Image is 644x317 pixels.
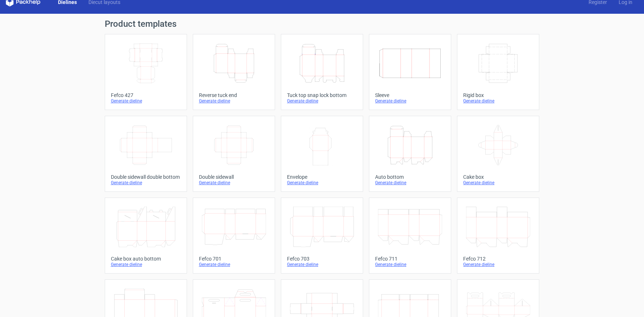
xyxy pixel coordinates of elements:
[105,20,540,28] h1: Product templates
[369,116,451,192] a: Auto bottomGenerate dieline
[375,92,445,98] div: Sleeve
[375,262,445,267] div: Generate dieline
[369,198,451,274] a: Fefco 711Generate dieline
[199,256,269,262] div: Fefco 701
[375,180,445,186] div: Generate dieline
[111,92,181,98] div: Fefco 427
[111,256,181,262] div: Cake box auto bottom
[105,116,187,192] a: Double sidewall double bottomGenerate dieline
[463,174,533,180] div: Cake box
[463,256,533,262] div: Fefco 712
[463,180,533,186] div: Generate dieline
[193,198,275,274] a: Fefco 701Generate dieline
[105,34,187,110] a: Fefco 427Generate dieline
[193,116,275,192] a: Double sidewallGenerate dieline
[199,98,269,104] div: Generate dieline
[111,98,181,104] div: Generate dieline
[281,198,363,274] a: Fefco 703Generate dieline
[287,174,357,180] div: Envelope
[111,180,181,186] div: Generate dieline
[369,34,451,110] a: SleeveGenerate dieline
[457,116,539,192] a: Cake boxGenerate dieline
[199,92,269,98] div: Reverse tuck end
[105,198,187,274] a: Cake box auto bottomGenerate dieline
[111,262,181,267] div: Generate dieline
[463,92,533,98] div: Rigid box
[457,198,539,274] a: Fefco 712Generate dieline
[457,34,539,110] a: Rigid boxGenerate dieline
[281,34,363,110] a: Tuck top snap lock bottomGenerate dieline
[287,92,357,98] div: Tuck top snap lock bottom
[281,116,363,192] a: EnvelopeGenerate dieline
[199,174,269,180] div: Double sidewall
[287,262,357,267] div: Generate dieline
[287,180,357,186] div: Generate dieline
[375,174,445,180] div: Auto bottom
[287,98,357,104] div: Generate dieline
[193,34,275,110] a: Reverse tuck endGenerate dieline
[287,256,357,262] div: Fefco 703
[199,180,269,186] div: Generate dieline
[199,262,269,267] div: Generate dieline
[375,256,445,262] div: Fefco 711
[375,98,445,104] div: Generate dieline
[463,98,533,104] div: Generate dieline
[111,174,181,180] div: Double sidewall double bottom
[463,262,533,267] div: Generate dieline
